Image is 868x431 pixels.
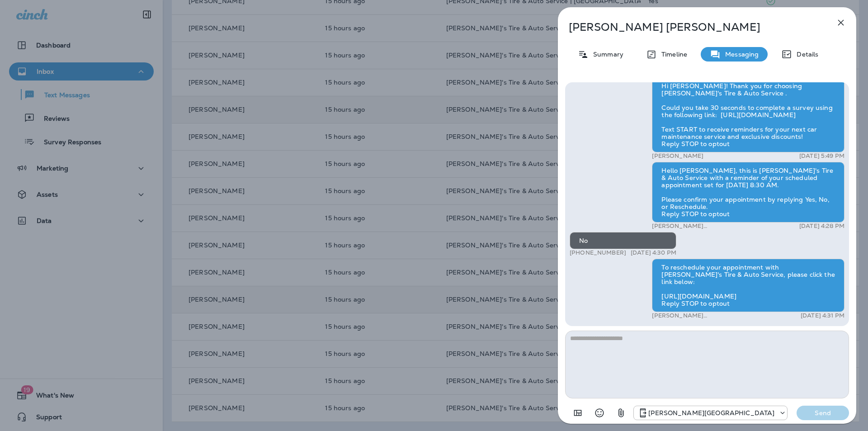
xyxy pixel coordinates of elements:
p: [PERSON_NAME][GEOGRAPHIC_DATA] [652,223,767,230]
div: No [570,232,676,249]
p: Details [792,51,818,58]
p: [PERSON_NAME] [652,152,703,160]
div: To reschedule your appointment with [PERSON_NAME]'s Tire & Auto Service, please click the link be... [652,259,844,312]
p: [DATE] 4:30 PM [631,249,676,256]
button: Select an emoji [590,404,609,422]
p: [PERSON_NAME][GEOGRAPHIC_DATA] [648,409,774,417]
p: [PERSON_NAME] [PERSON_NAME] [569,21,816,33]
p: [PERSON_NAME][GEOGRAPHIC_DATA] [652,312,767,319]
p: [DATE] 4:28 PM [799,223,844,230]
p: [DATE] 4:31 PM [801,312,844,319]
p: Timeline [657,51,687,58]
p: [DATE] 5:49 PM [799,152,844,160]
div: Hello [PERSON_NAME], this is [PERSON_NAME]'s Tire & Auto Service with a reminder of your schedule... [652,162,844,223]
div: +1 (225) 283-1365 [634,407,787,418]
p: [PHONE_NUMBER] [570,249,626,256]
div: Hi [PERSON_NAME]! Thank you for choosing [PERSON_NAME]'s Tire & Auto Service . Could you take 30 ... [652,77,844,152]
button: Add in a premade template [569,404,587,422]
p: Summary [589,51,623,58]
p: Messaging [721,51,759,58]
